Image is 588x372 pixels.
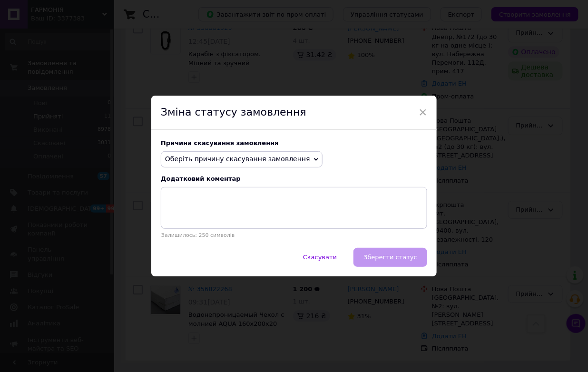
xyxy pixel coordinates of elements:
span: × [419,104,427,120]
p: Залишилось: 250 символів [161,232,427,238]
div: Причина скасування замовлення [161,139,427,147]
span: Скасувати [303,254,337,261]
div: Додатковий коментар [161,175,427,182]
button: Скасувати [293,248,347,267]
div: Зміна статусу замовлення [151,96,437,130]
span: Оберіть причину скасування замовлення [165,155,310,163]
